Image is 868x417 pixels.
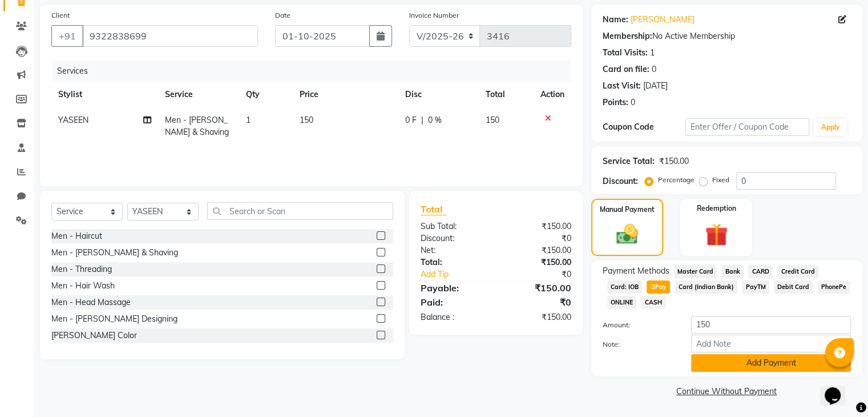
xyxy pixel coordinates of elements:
input: Search by Name/Mobile/Email/Code [82,25,258,47]
th: Qty [239,82,293,107]
button: Apply [814,119,846,136]
div: Balance : [412,311,496,323]
a: [PERSON_NAME] [631,14,695,26]
img: _cash.svg [609,222,645,247]
span: PhonePe [818,280,850,294]
div: Payable: [412,281,496,295]
label: Invoice Number [409,10,459,21]
div: ₹150.00 [496,311,580,323]
img: _gift.svg [698,220,735,249]
th: Stylist [51,82,158,107]
span: GPay [647,280,670,294]
div: Services [53,61,580,82]
div: ₹150.00 [496,220,580,232]
div: Card on file: [603,63,649,75]
span: Credit Card [777,265,818,278]
input: Search or Scan [207,202,393,220]
iframe: chat widget [820,371,857,406]
button: Add Payment [691,354,851,372]
span: Card (Indian Bank) [675,280,737,294]
a: Continue Without Payment [594,386,860,398]
label: Percentage [658,175,695,185]
th: Price [293,82,398,107]
span: Men - [PERSON_NAME] & Shaving [165,115,229,137]
label: Fixed [712,175,729,185]
div: [PERSON_NAME] Color [51,330,137,342]
div: Paid: [412,295,496,309]
input: Amount [691,316,851,334]
div: Men - Head Massage [51,296,131,308]
span: 150 [486,115,499,125]
label: Note: [594,339,683,350]
div: Men - [PERSON_NAME] & Shaving [51,247,178,259]
span: 1 [246,115,251,125]
div: Total: [412,256,496,268]
div: Name: [603,14,628,26]
div: ₹150.00 [496,256,580,268]
span: CARD [748,265,773,278]
span: YASEEN [58,115,88,125]
button: +91 [51,25,83,47]
div: Men - [PERSON_NAME] Designing [51,313,177,325]
label: Redemption [697,203,736,214]
div: 0 [631,97,635,109]
div: ₹0 [510,268,579,280]
label: Manual Payment [600,205,655,215]
div: No Active Membership [603,30,851,42]
div: 0 [652,63,656,75]
a: Add Tip [412,268,510,280]
th: Disc [398,82,479,107]
div: Points: [603,97,628,109]
span: CASH [641,296,665,309]
span: Card: IOB [607,280,643,294]
span: Debit Card [774,280,813,294]
span: 0 % [428,114,442,126]
div: ₹150.00 [659,155,689,167]
div: Last Visit: [603,80,641,92]
span: 150 [300,115,313,125]
div: Service Total: [603,155,655,167]
span: Bank [721,265,744,278]
th: Action [534,82,571,107]
div: Men - Hair Wash [51,280,115,292]
label: Client [51,10,70,21]
div: ₹150.00 [496,281,580,295]
div: ₹150.00 [496,244,580,256]
span: ONLINE [607,296,637,309]
span: Payment Methods [603,265,669,277]
th: Total [479,82,534,107]
input: Add Note [691,335,851,352]
div: Net: [412,244,496,256]
span: Total [421,203,447,215]
span: | [421,114,423,126]
div: Membership: [603,30,652,42]
div: ₹0 [496,232,580,244]
span: Master Card [674,265,717,278]
label: Date [275,10,290,21]
div: Men - Threading [51,263,112,275]
div: ₹0 [496,295,580,309]
div: Total Visits: [603,47,648,59]
label: Amount: [594,320,683,330]
div: 1 [650,47,655,59]
span: 0 F [405,114,417,126]
div: [DATE] [643,80,668,92]
div: Discount: [603,175,638,187]
input: Enter Offer / Coupon Code [685,118,810,136]
span: PayTM [742,280,769,294]
th: Service [158,82,239,107]
div: Sub Total: [412,220,496,232]
div: Discount: [412,232,496,244]
div: Men - Haircut [51,230,102,242]
div: Coupon Code [603,121,685,133]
